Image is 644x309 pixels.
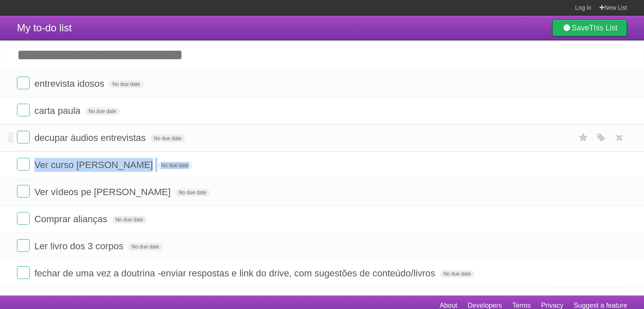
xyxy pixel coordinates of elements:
[575,104,591,118] label: Star task
[112,216,146,223] span: No due date
[175,189,210,196] span: No due date
[575,212,591,226] label: Star task
[34,241,125,251] span: Ler livro dos 3 corpos
[17,185,30,198] label: Done
[575,266,591,280] label: Star task
[575,185,591,199] label: Star task
[34,187,173,197] span: Ver vídeos pe [PERSON_NAME]
[34,105,83,116] span: carta paula
[34,268,437,279] span: fechar de uma vez a doutrina -enviar respostas e link do drive, com sugestões de conteúdo/livros
[575,239,591,253] label: Star task
[158,162,192,169] span: No due date
[34,132,148,143] span: decupar áudios entrevistas
[17,22,72,33] span: My to-do list
[575,77,591,91] label: Star task
[109,80,143,88] span: No due date
[17,131,30,143] label: Done
[575,158,591,172] label: Star task
[17,158,30,171] label: Done
[17,77,30,89] label: Done
[128,243,163,251] span: No due date
[552,19,627,36] a: SaveThis List
[17,239,30,252] label: Done
[440,270,474,278] span: No due date
[85,108,119,115] span: No due date
[150,135,185,142] span: No due date
[34,214,109,224] span: Comprar alianças
[17,266,30,279] label: Done
[575,131,591,145] label: Star task
[589,24,617,32] b: This List
[17,104,30,116] label: Done
[34,78,106,89] span: entrevista idosos
[17,212,30,225] label: Done
[34,160,155,170] span: Ver curso [PERSON_NAME]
